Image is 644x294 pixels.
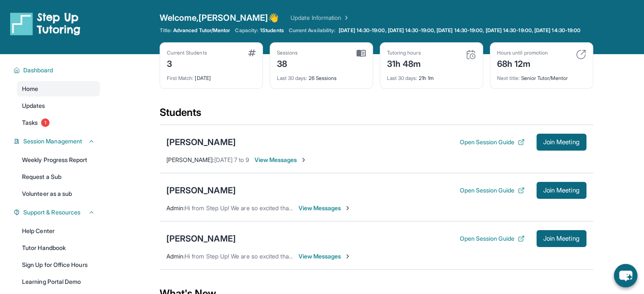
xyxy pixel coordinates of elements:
a: [DATE] 14:30-19:00, [DATE] 14:30-19:00, [DATE] 14:30-19:00, [DATE] 14:30-19:00, [DATE] 14:30-19:00 [337,27,582,34]
button: Open Session Guide [459,186,524,195]
button: Join Meeting [536,134,586,151]
button: chat-button [614,264,637,287]
span: First Match : [167,75,194,81]
span: Dashboard [23,66,53,74]
span: 1 Students [260,27,284,34]
a: Help Center [17,223,100,239]
span: Last 30 days : [387,75,417,81]
div: 21h 1m [387,70,476,82]
img: card [357,49,366,57]
button: Session Management [20,137,95,146]
button: Join Meeting [536,230,586,247]
div: Students [160,106,593,124]
img: Chevron-Right [344,205,351,212]
button: Open Session Guide [459,138,524,146]
a: Request a Sub [17,169,100,184]
img: card [248,49,256,56]
span: Join Meeting [543,140,580,145]
a: Tasks1 [17,115,100,130]
span: 1 [41,118,50,127]
div: 31h 48m [387,56,421,70]
div: 26 Sessions [277,70,366,82]
span: Tasks [22,118,38,127]
div: [PERSON_NAME] [166,136,236,148]
div: Senior Tutor/Mentor [497,70,586,82]
img: logo [10,12,80,36]
button: Join Meeting [536,182,586,199]
img: card [466,49,476,60]
div: Hours until promotion [497,49,548,56]
div: Tutoring hours [387,49,421,56]
span: Home [22,85,38,93]
span: [DATE] 7 to 9 [214,156,249,163]
span: Session Management [23,137,82,146]
span: View Messages [299,252,351,261]
button: Open Session Guide [459,234,524,243]
span: Title: [160,27,171,34]
span: Last 30 days : [277,75,307,81]
div: [PERSON_NAME] [166,184,236,196]
a: Tutor Handbook [17,240,100,256]
a: Home [17,81,100,96]
div: Sessions [277,49,298,56]
img: Chevron-Right [300,157,307,163]
div: Current Students [167,49,207,56]
span: Updates [22,102,45,110]
span: Support & Resources [23,208,80,217]
button: Support & Resources [20,208,95,217]
img: Chevron-Right [344,253,351,260]
span: Welcome, [PERSON_NAME] 👋 [160,12,279,24]
a: Update Information [290,14,350,22]
div: [DATE] [167,70,256,82]
div: 3 [167,56,207,70]
img: card [576,49,586,60]
span: Admin : [166,253,185,260]
a: Volunteer as a sub [17,186,100,201]
span: [PERSON_NAME] : [166,156,214,163]
span: Join Meeting [543,236,580,241]
div: 68h 12m [497,56,548,70]
span: Advanced Tutor/Mentor [173,27,230,34]
img: Chevron Right [341,14,350,22]
span: Admin : [166,204,185,212]
span: View Messages [299,204,351,212]
a: Sign Up for Office Hours [17,257,100,272]
span: [DATE] 14:30-19:00, [DATE] 14:30-19:00, [DATE] 14:30-19:00, [DATE] 14:30-19:00, [DATE] 14:30-19:00 [339,27,580,34]
span: Join Meeting [543,188,580,193]
div: 38 [277,56,298,70]
span: Capacity: [235,27,258,34]
a: Learning Portal Demo [17,274,100,289]
span: Next title : [497,75,520,81]
button: Dashboard [20,66,95,74]
span: Current Availability: [289,27,335,34]
span: View Messages [254,156,307,164]
div: [PERSON_NAME] [166,233,236,245]
a: Weekly Progress Report [17,152,100,168]
a: Updates [17,98,100,113]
